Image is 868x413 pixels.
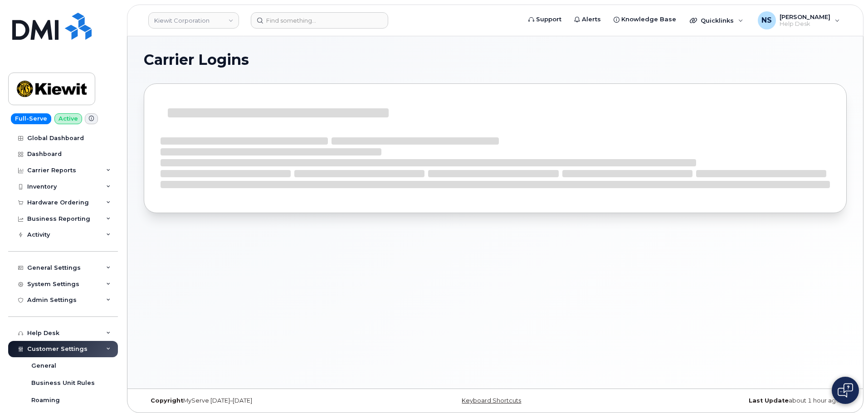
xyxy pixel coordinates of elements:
strong: Last Update [749,397,789,404]
a: Keyboard Shortcuts [462,397,521,404]
div: about 1 hour ago [612,397,847,404]
div: MyServe [DATE]–[DATE] [144,397,378,404]
strong: Copyright [151,397,183,404]
img: Open chat [838,383,853,398]
span: Carrier Logins [144,53,249,67]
